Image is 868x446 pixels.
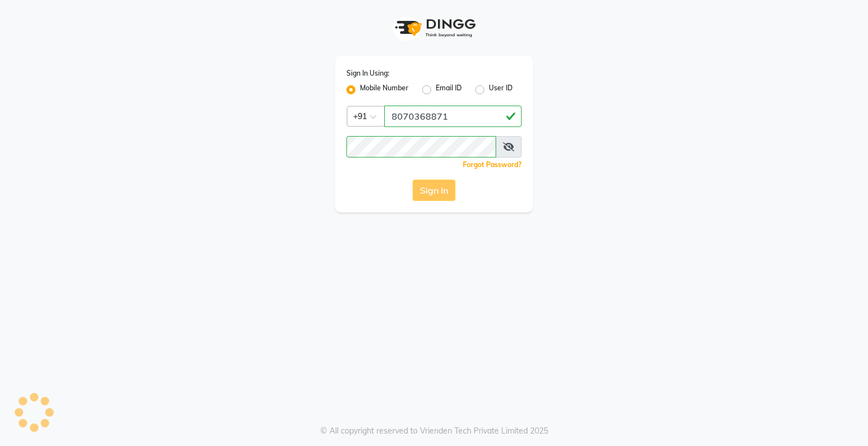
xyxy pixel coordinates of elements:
[346,68,389,78] label: Sign In Using:
[360,83,409,97] label: Mobile Number
[489,83,513,97] label: User ID
[436,83,462,97] label: Email ID
[389,11,479,45] img: logo1.svg
[346,136,496,158] input: Username
[463,160,522,169] a: Forgot Password?
[384,106,522,127] input: Username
